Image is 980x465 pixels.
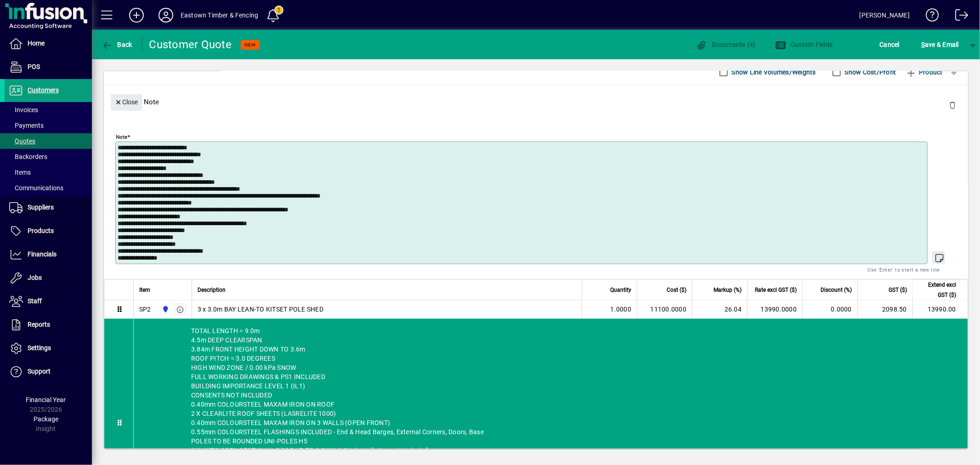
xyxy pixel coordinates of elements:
span: Payments [9,122,44,129]
label: Show Cost/Profit [843,68,896,77]
span: Cost ($) [667,285,686,295]
span: Financials [28,250,57,258]
span: Quantity [610,285,631,295]
a: Items [5,164,92,180]
span: Home [28,40,45,47]
a: Home [5,32,92,55]
span: Description [198,285,226,295]
button: Delete [941,94,963,116]
label: Show Line Volumes/Weights [730,68,816,77]
span: Customers [28,86,59,94]
a: Suppliers [5,196,92,219]
app-page-header-button: Delete [941,101,963,109]
span: Extend excl GST ($) [918,280,956,300]
div: 13990.0000 [753,305,797,314]
span: Financial Year [26,396,66,403]
a: Support [5,360,92,383]
span: Discount (%) [821,285,852,295]
span: Holyoake St [159,304,170,314]
app-page-header-button: Close [108,97,144,106]
a: Settings [5,337,92,360]
td: 13990.00 [912,301,968,319]
span: Product [906,65,943,79]
div: [PERSON_NAME] [860,8,910,23]
td: 26.04 [692,301,747,319]
span: Items [9,169,31,176]
a: POS [5,56,92,79]
span: Documents (4) [696,41,756,48]
span: Invoices [9,106,38,113]
mat-label: Note [116,133,127,140]
span: Backorders [9,153,47,160]
button: Cancel [878,36,902,53]
span: Rate excl GST ($) [755,285,797,295]
span: Jobs [28,274,42,281]
button: Custom Fields [773,36,835,53]
span: Support [28,368,51,375]
span: Products [28,227,54,234]
span: Package [34,415,58,423]
a: Invoices [5,102,92,118]
a: Communications [5,180,92,196]
td: 11100.0000 [637,301,692,319]
button: Product [901,64,947,80]
span: Markup (%) [714,285,742,295]
td: 0.0000 [802,301,857,319]
mat-hint: Use 'Enter' to start a new line [868,264,940,275]
app-page-header-button: Back [92,36,142,53]
div: Note [104,85,968,119]
span: Close [114,95,138,110]
td: 2098.50 [857,301,912,319]
a: Logout [948,2,969,32]
span: Custom Fields [775,41,833,48]
button: Profile [151,7,181,23]
span: Communications [9,184,63,192]
span: Back [102,41,132,48]
button: Save & Email [917,36,963,53]
a: Quotes [5,133,92,149]
span: 1.0000 [611,305,632,314]
a: Financials [5,243,92,266]
div: Eastown Timber & Fencing [181,8,258,23]
span: Cancel [880,37,900,52]
span: Suppliers [28,204,54,211]
span: POS [28,63,40,70]
div: Customer Quote [149,37,232,52]
span: ave & Email [921,37,959,52]
span: Reports [28,321,50,328]
span: Staff [28,297,42,305]
a: Knowledge Base [919,2,939,32]
a: Jobs [5,267,92,289]
span: 3 x 3.0m BAY LEAN-TO KITSET POLE SHED [198,305,323,314]
span: S [921,41,925,48]
span: GST ($) [889,285,907,295]
span: Quotes [9,137,35,145]
a: Reports [5,313,92,336]
div: SP2 [139,305,151,314]
span: Settings [28,344,51,352]
a: Products [5,220,92,243]
button: Documents (4) [694,36,758,53]
button: Back [99,36,135,53]
a: Backorders [5,149,92,164]
a: Staff [5,290,92,313]
button: Close [111,94,142,111]
button: Add [122,7,151,23]
a: Payments [5,118,92,133]
span: NEW [244,42,256,48]
span: Item [139,285,150,295]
